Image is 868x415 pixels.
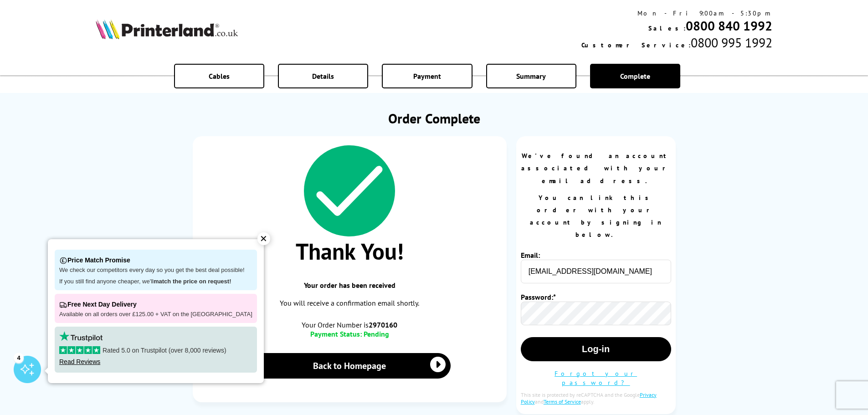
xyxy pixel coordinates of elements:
[312,72,334,81] span: Details
[521,150,671,187] p: We've found an account associated with your email address.
[248,353,451,379] a: Back to Homepage
[59,278,252,286] p: If you still find anyone cheaper, we'll
[59,311,252,318] p: Available on all orders over £125.00 + VAT on the [GEOGRAPHIC_DATA]
[202,281,498,290] span: Your order has been received
[648,24,686,32] span: Sales:
[59,358,100,365] a: Read Reviews
[364,329,389,338] span: Pending
[521,337,671,361] button: Log-in
[521,391,657,405] a: Privacy Policy
[202,236,498,266] span: Thank You!
[193,109,676,127] h1: Order Complete
[516,72,546,81] span: Summary
[413,72,441,81] span: Payment
[14,353,24,363] div: 4
[521,292,558,302] label: Password:*
[310,329,362,338] span: Payment Status:
[96,19,238,39] img: Printerland Logo
[257,232,270,245] div: ✕
[59,254,252,266] p: Price Match Promise
[686,17,772,34] a: 0800 840 1992
[521,391,671,405] div: This site is protected by reCAPTCHA and the Google and apply.
[59,346,100,354] img: stars-5.svg
[581,41,691,49] span: Customer Service:
[154,278,231,285] strong: match the price on request!
[581,9,772,17] div: Mon - Fri 9:00am - 5:30pm
[369,320,397,329] b: 2970160
[620,72,650,81] span: Complete
[544,398,581,405] a: Terms of Service
[202,297,498,309] p: You will receive a confirmation email shortly.
[209,72,230,81] span: Cables
[59,346,252,354] p: Rated 5.0 on Trustpilot (over 8,000 reviews)
[521,251,558,260] label: Email:
[59,331,103,342] img: trustpilot rating
[202,320,498,329] span: Your Order Number is
[59,298,252,311] p: Free Next Day Delivery
[59,266,252,274] p: We check our competitors every day so you get the best deal possible!
[521,192,671,241] p: You can link this order with your account by signing in below.
[691,34,772,51] span: 0800 995 1992
[555,369,637,387] a: Forgot your password?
